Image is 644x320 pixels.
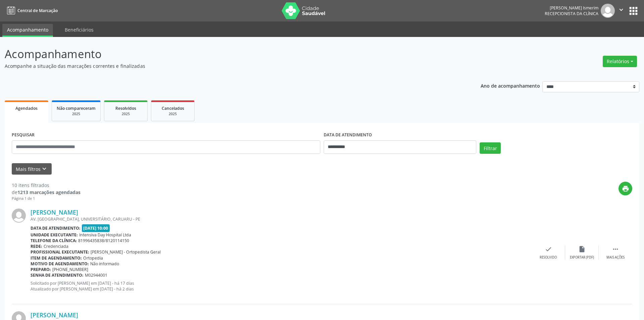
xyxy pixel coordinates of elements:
div: 2025 [156,111,190,117]
b: Profissional executante: [31,249,89,255]
span: Não informado [90,261,119,267]
div: Resolvido [540,255,557,260]
span: Cancelados [162,105,184,111]
div: Página 1 de 1 [12,196,80,201]
b: Senha de atendimento: [31,272,84,278]
a: [PERSON_NAME] [31,209,78,216]
a: [PERSON_NAME] [31,311,78,319]
div: 10 itens filtrados [12,182,80,189]
span: [DATE] 10:00 [82,224,110,232]
i: insert_drive_file [578,245,586,253]
a: Acompanhamento [2,24,53,37]
button: apps [628,5,639,17]
i:  [618,6,625,13]
span: 81996435838/8120114150 [78,238,129,243]
p: Ano de acompanhamento [481,81,540,90]
div: 2025 [57,111,96,117]
label: DATA DE ATENDIMENTO [324,130,372,140]
button: Relatórios [603,56,637,67]
strong: 1213 marcações agendadas [17,189,80,195]
a: Central de Marcação [5,5,58,16]
span: Agendados [15,105,38,111]
div: Mais ações [606,255,625,260]
button: Mais filtroskeyboard_arrow_down [12,163,52,175]
i: keyboard_arrow_down [41,165,48,173]
img: img [601,4,615,18]
b: Telefone da clínica: [31,238,77,243]
label: PESQUISAR [12,130,35,140]
button: Filtrar [480,142,501,154]
span: [PERSON_NAME] - Ortopedista Geral [91,249,161,255]
button:  [615,4,628,18]
i:  [612,245,619,253]
span: Resolvidos [115,105,136,111]
div: Exportar (PDF) [570,255,594,260]
span: Intensiva Day Hospital Ltda [79,232,131,238]
img: img [12,209,26,223]
div: [PERSON_NAME] Ismerim [545,5,598,11]
span: M02944001 [85,272,107,278]
span: Central de Marcação [17,8,58,13]
button: print [619,182,632,195]
p: Acompanhamento [5,46,449,62]
b: Unidade executante: [31,232,78,238]
i: check [545,245,552,253]
b: Item de agendamento: [31,255,82,261]
b: Data de atendimento: [31,225,80,231]
b: Motivo de agendamento: [31,261,89,267]
i: print [622,185,629,192]
span: Não compareceram [57,105,96,111]
span: Recepcionista da clínica [545,11,598,16]
span: Credenciada [44,243,68,249]
b: Rede: [31,243,42,249]
div: de [12,189,80,196]
div: 2025 [109,111,143,117]
b: Preparo: [31,267,51,272]
div: AV. [GEOGRAPHIC_DATA], UNIVERSITÁRIO, CARUARU - PE [31,216,532,222]
span: [PHONE_NUMBER] [52,267,88,272]
span: Ortopedia [83,255,103,261]
a: Beneficiários [60,24,98,36]
p: Acompanhe a situação das marcações correntes e finalizadas [5,62,449,70]
p: Solicitado por [PERSON_NAME] em [DATE] - há 17 dias Atualizado por [PERSON_NAME] em [DATE] - há 2... [31,280,532,292]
